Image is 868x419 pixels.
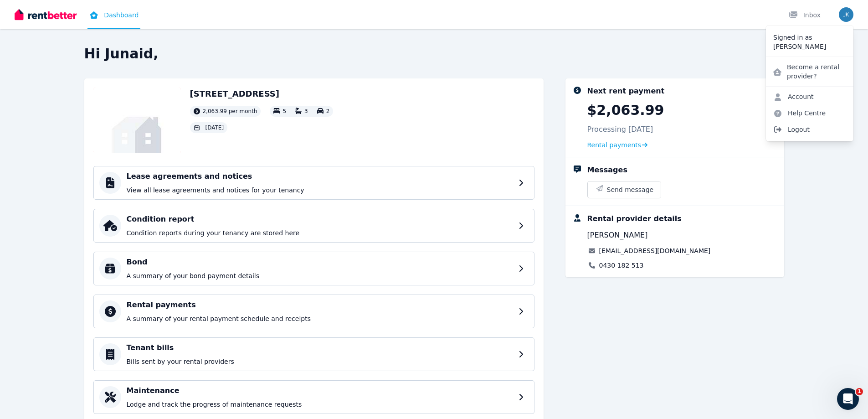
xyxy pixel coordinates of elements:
[837,388,859,410] iframe: Intercom live chat
[203,108,257,115] span: 2,063.99 per month
[599,261,644,270] a: 0430 182 513
[587,140,642,150] span: Rental payments
[127,400,513,409] p: Lodge and track the progress of maintenance requests
[127,385,513,396] h4: Maintenance
[127,300,513,310] h4: Rental payments
[856,388,863,395] span: 1
[587,213,682,224] div: Rental provider details
[587,230,648,241] span: [PERSON_NAME]
[15,8,77,21] img: RentBetter
[127,228,513,238] p: Condition reports during your tenancy are stored here
[773,33,846,42] p: Signed in as
[190,88,334,100] h2: [STREET_ADDRESS]
[127,257,513,268] h4: Bond
[326,108,330,114] span: 2
[127,214,513,225] h4: Condition report
[587,165,627,176] div: Messages
[599,246,711,255] a: [EMAIL_ADDRESS][DOMAIN_NAME]
[127,342,513,353] h4: Tenant bills
[588,181,661,198] button: Send message
[127,271,513,280] p: A summary of your bond payment details
[205,124,224,131] span: [DATE]
[766,121,853,138] span: Logout
[607,185,654,194] span: Send message
[766,105,833,121] a: Help Centre
[587,124,653,135] p: Processing [DATE]
[282,108,286,114] span: 5
[839,7,853,22] img: Junaid Khan
[766,59,853,84] a: Become a rental provider?
[93,88,181,153] img: Property Url
[127,171,513,182] h4: Lease agreements and notices
[587,140,648,150] a: Rental payments
[773,42,846,51] p: [PERSON_NAME]
[587,86,665,97] div: Next rent payment
[127,314,513,323] p: A summary of your rental payment schedule and receipts
[127,357,513,366] p: Bills sent by your rental providers
[304,108,308,114] span: 3
[127,186,513,195] p: View all lease agreements and notices for your tenancy
[789,10,821,20] div: Inbox
[587,102,664,119] p: $2,063.99
[84,46,784,62] h2: Hi Junaid,
[766,88,821,105] a: Account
